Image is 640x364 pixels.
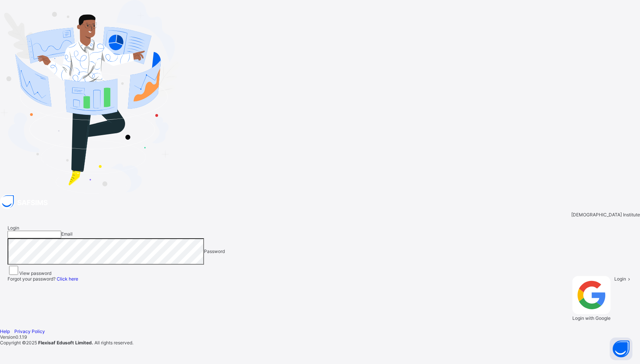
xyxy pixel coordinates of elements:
[61,231,73,237] span: Email
[614,276,626,282] span: Login
[204,249,225,254] span: Password
[57,276,78,282] a: Click here
[8,276,78,282] span: Forgot your password?
[19,270,51,276] label: View password
[38,340,93,345] strong: Flexisaf Edusoft Limited.
[14,329,45,334] a: Privacy Policy
[572,276,611,314] img: google.396cfc9801f0270233282035f929180a.svg
[8,225,19,231] span: Login
[572,315,611,321] span: Login with Google
[571,212,640,217] span: [DEMOGRAPHIC_DATA] Institute
[610,338,632,360] button: Open asap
